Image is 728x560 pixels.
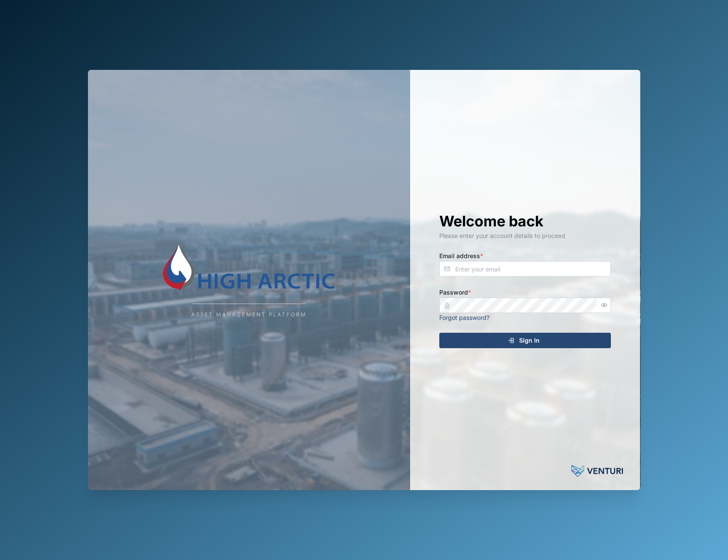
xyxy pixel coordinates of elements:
input: Enter your email [439,261,611,277]
img: Company Logo [163,241,335,292]
label: Password [439,288,471,297]
div: Please enter your account details to proceed [439,231,611,241]
label: Email address [439,251,483,261]
button: Sign In [439,333,611,348]
a: Forgot password? [439,314,489,321]
img: Venturi [571,463,623,480]
span: Sign In [519,333,540,348]
div: Asset Management Platform [191,311,307,319]
h1: Welcome back [439,212,611,231]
